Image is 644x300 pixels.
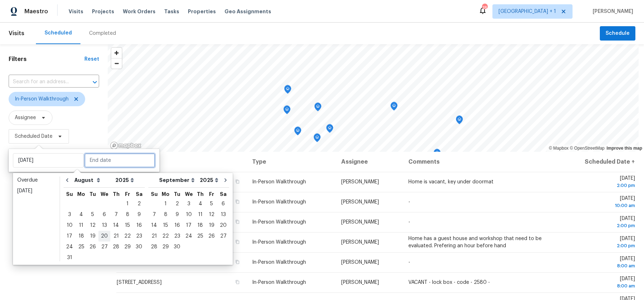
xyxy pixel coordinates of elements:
[160,220,171,230] div: 15
[148,242,160,252] div: 28
[341,179,379,184] span: [PERSON_NAME]
[15,133,52,140] span: Scheduled Date
[133,231,145,242] div: Sat Aug 23 2025
[110,209,122,220] div: Thu Aug 07 2025
[183,210,195,220] div: 10
[111,58,122,69] button: Zoom out
[206,209,217,220] div: Fri Sep 12 2025
[75,210,87,220] div: 4
[499,8,556,15] span: [GEOGRAPHIC_DATA] + 1
[195,220,206,231] div: Thu Sep 18 2025
[148,242,160,252] div: Sun Sep 28 2025
[133,220,145,231] div: Sat Aug 16 2025
[75,220,87,230] div: 11
[185,192,193,197] abbr: Wednesday
[183,199,195,209] div: 3
[122,209,133,220] div: Fri Aug 08 2025
[171,231,183,241] div: 23
[408,179,494,184] span: Home is vacant, key under doormat
[224,8,271,15] span: Geo Assignments
[341,260,379,265] span: [PERSON_NAME]
[217,220,229,230] div: 20
[171,209,183,220] div: Tue Sep 09 2025
[148,231,160,242] div: Sun Sep 21 2025
[110,210,122,220] div: 7
[252,200,306,205] span: In-Person Walkthrough
[160,231,171,241] div: 22
[133,198,145,209] div: Sat Aug 02 2025
[174,192,180,197] abbr: Tuesday
[234,259,241,265] button: Copy Address
[148,209,160,220] div: Sun Sep 07 2025
[171,198,183,209] div: Tue Sep 02 2025
[133,242,145,252] div: 30
[123,8,156,15] span: Work Orders
[283,106,291,117] div: Map marker
[108,44,639,152] canvas: Map
[110,220,122,230] div: 14
[195,231,206,242] div: Thu Sep 25 2025
[252,280,306,285] span: In-Person Walkthrough
[590,8,633,15] span: [PERSON_NAME]
[45,29,72,37] div: Scheduled
[17,187,55,194] div: [DATE]
[125,192,130,197] abbr: Friday
[607,146,642,151] a: Improve this map
[564,216,635,229] span: [DATE]
[98,231,110,242] div: Wed Aug 20 2025
[24,8,48,15] span: Maestro
[64,242,75,252] div: Sun Aug 24 2025
[160,210,171,220] div: 8
[64,231,75,241] div: 17
[13,153,84,168] input: Sat, Jan 01
[17,177,55,184] div: Overdue
[151,192,158,197] abbr: Sunday
[564,282,635,290] div: 8:00 am
[390,102,398,113] div: Map marker
[456,116,463,127] div: Map marker
[9,76,79,88] input: Search for an address...
[284,85,291,96] div: Map marker
[66,192,73,197] abbr: Sunday
[75,242,87,252] div: 25
[217,210,229,220] div: 13
[564,262,635,269] div: 8:00 am
[252,179,306,184] span: In-Person Walkthrough
[77,192,85,197] abbr: Monday
[64,252,75,263] div: Sun Aug 31 2025
[133,242,145,252] div: Sat Aug 30 2025
[110,231,122,242] div: Thu Aug 21 2025
[98,231,110,241] div: 20
[183,220,195,231] div: Wed Sep 17 2025
[116,152,246,172] th: Address
[171,199,183,209] div: 2
[133,231,145,241] div: 23
[234,279,241,285] button: Copy Address
[408,200,410,205] span: -
[220,173,231,187] button: Go to next month
[246,152,335,172] th: Type
[64,209,75,220] div: Sun Aug 03 2025
[403,152,559,172] th: Comments
[15,175,58,261] ul: Date picker shortcuts
[209,192,214,197] abbr: Friday
[335,152,403,172] th: Assignee
[64,231,75,242] div: Sun Aug 17 2025
[122,220,133,231] div: Fri Aug 15 2025
[73,175,113,186] select: Month
[92,8,114,15] span: Projects
[564,222,635,229] div: 2:00 pm
[133,199,145,209] div: 2
[160,242,171,252] div: 29
[15,95,69,103] span: In-Person Walkthrough
[9,56,84,63] h1: Filters
[64,220,75,231] div: Sun Aug 10 2025
[87,231,98,241] div: 19
[195,209,206,220] div: Thu Sep 11 2025
[110,242,122,252] div: Thu Aug 28 2025
[148,220,160,231] div: Sun Sep 14 2025
[217,198,229,209] div: Sat Sep 06 2025
[110,141,142,150] a: Mapbox homepage
[111,48,122,58] span: Zoom in
[341,220,379,225] span: [PERSON_NAME]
